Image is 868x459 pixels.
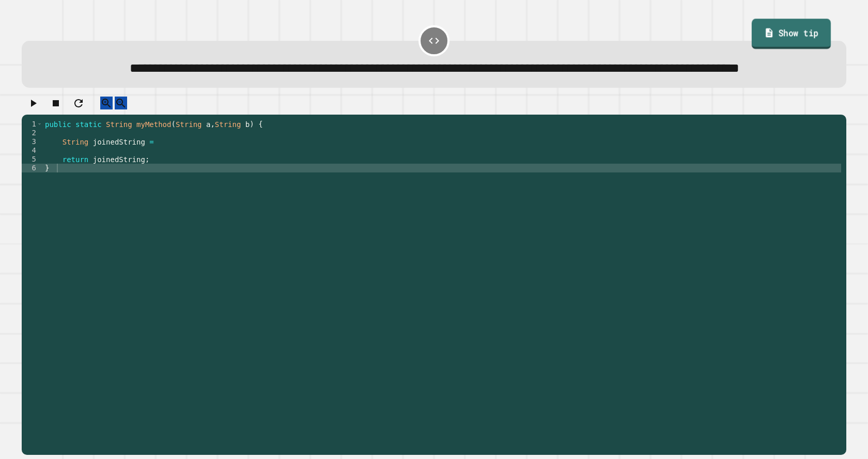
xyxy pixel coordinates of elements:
div: 2 [22,129,43,137]
a: Show tip [752,19,831,49]
div: 4 [22,146,43,155]
div: 6 [22,164,43,172]
div: 5 [22,155,43,164]
div: 3 [22,137,43,146]
div: 1 [22,120,43,129]
span: Toggle code folding, rows 1 through 6 [37,120,42,129]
